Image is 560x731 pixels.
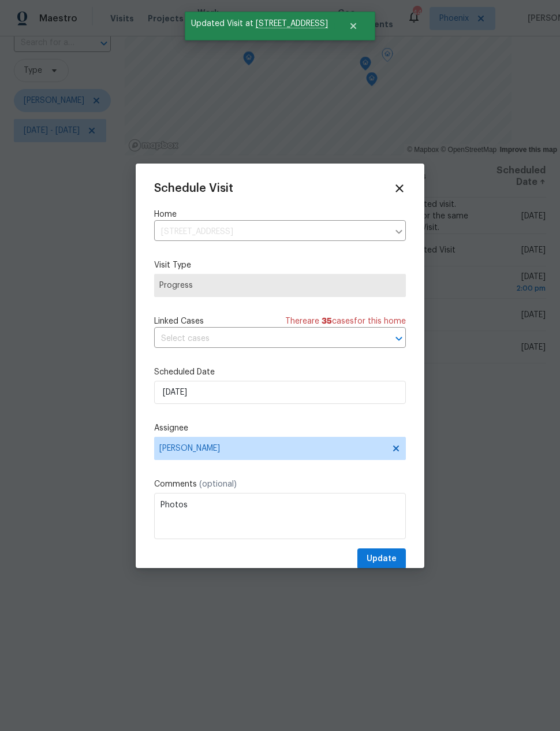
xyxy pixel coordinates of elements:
[322,317,332,325] span: 35
[357,548,406,570] button: Update
[154,381,406,404] input: M/D/YYYY
[334,14,372,38] button: Close
[159,280,401,291] span: Progress
[154,330,374,348] input: Select cases
[154,493,406,539] textarea: Photos
[185,12,334,36] span: Updated Visit at
[199,480,237,488] span: (optional)
[154,366,406,378] label: Scheduled Date
[154,316,204,327] span: Linked Cases
[154,478,406,490] label: Comments
[154,209,406,220] label: Home
[154,223,389,241] input: Enter in an address
[159,444,386,453] span: [PERSON_NAME]
[154,183,233,194] span: Schedule Visit
[367,552,397,566] span: Update
[285,316,406,327] span: There are case s for this home
[154,259,406,271] label: Visit Type
[154,422,406,434] label: Assignee
[393,182,406,195] span: Close
[391,331,407,347] button: Open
